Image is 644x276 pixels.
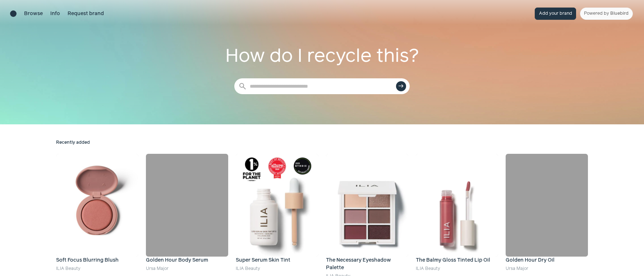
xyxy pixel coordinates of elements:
h2: Recently added [56,139,588,146]
button: Add your brand [535,8,576,20]
a: Info [50,10,60,18]
a: Browse [24,10,43,18]
button: east [396,81,406,91]
a: Soft Focus Blurring Blush Soft Focus Blurring Blush [56,154,138,264]
span: Bluebird [610,11,629,16]
a: Ursa Major [146,266,169,271]
a: ILIA Beauty [56,266,80,271]
a: Brand directory home [10,10,17,17]
a: The Necessary Eyeshadow Palette The Necessary Eyeshadow Palette [326,154,408,272]
span: search [238,82,247,91]
img: Soft Focus Blurring Blush [56,154,138,257]
h4: The Necessary Eyeshadow Palette [326,257,408,272]
a: The Balmy Gloss Tinted Lip Oil The Balmy Gloss Tinted Lip Oil [416,154,498,264]
h4: Golden Hour Dry Oil [506,257,588,264]
h4: Super Serum Skin Tint [236,257,318,264]
span: east [398,83,404,89]
a: Powered by Bluebird [580,8,633,20]
a: ILIA Beauty [416,266,440,271]
a: Golden Hour Dry Oil Golden Hour Dry Oil [506,154,588,264]
a: Ursa Major [506,266,528,271]
a: ILIA Beauty [236,266,260,271]
h1: How do I recycle this? [224,42,420,71]
h4: Soft Focus Blurring Blush [56,257,138,264]
img: Super Serum Skin Tint [236,154,318,257]
h4: The Balmy Gloss Tinted Lip Oil [416,257,498,264]
a: Super Serum Skin Tint Super Serum Skin Tint [236,154,318,264]
img: The Necessary Eyeshadow Palette [326,154,408,257]
h4: Golden Hour Body Serum [146,257,228,264]
img: The Balmy Gloss Tinted Lip Oil [416,154,498,257]
a: Request brand [68,10,104,18]
a: Golden Hour Body Serum Golden Hour Body Serum [146,154,228,264]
